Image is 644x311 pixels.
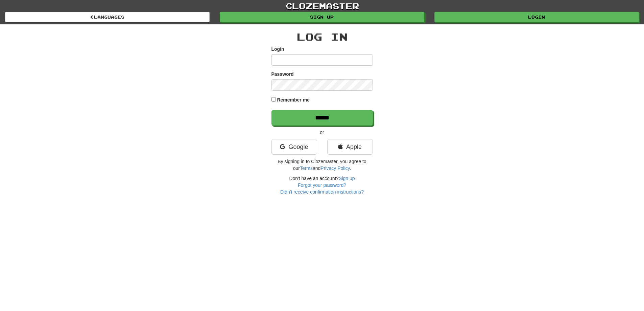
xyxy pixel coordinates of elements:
a: Terms [300,165,313,171]
label: Remember me [277,96,310,103]
a: Sign up [220,12,424,22]
a: Privacy Policy [320,165,350,171]
a: Sign up [339,176,355,181]
a: Didn't receive confirmation instructions? [280,189,364,195]
a: Languages [5,12,210,22]
a: Forgot your password? [298,182,346,188]
div: Don't have an account? [271,175,373,195]
h2: Log In [271,31,373,42]
a: Login [434,12,639,22]
p: By signing in to Clozemaster, you agree to our and . [271,158,373,172]
a: Google [271,139,317,155]
a: Apple [327,139,373,155]
label: Login [271,46,284,52]
label: Password [271,71,294,77]
p: or [271,129,373,136]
